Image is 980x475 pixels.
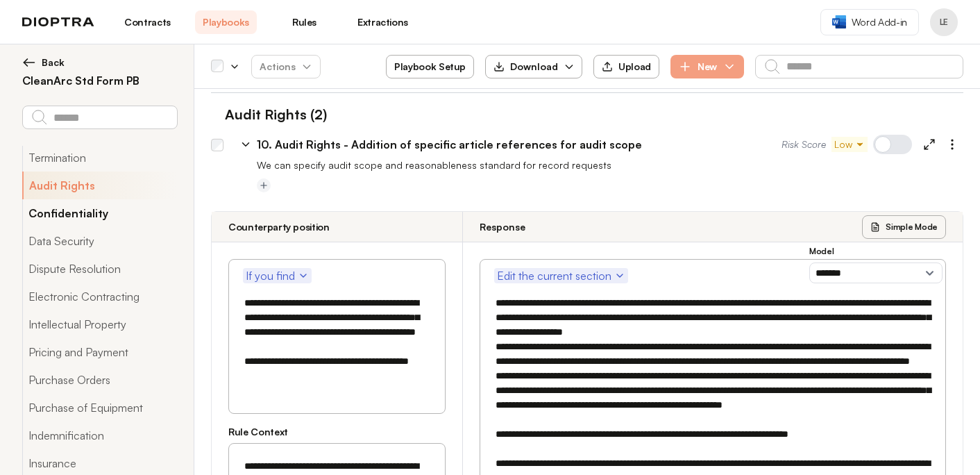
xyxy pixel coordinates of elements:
[117,10,178,34] a: Contracts
[493,60,558,74] div: Download
[831,137,868,152] button: Low
[243,268,312,283] button: If you find
[273,10,335,34] a: Rules
[22,227,177,255] button: Data Security
[22,283,177,310] button: Electronic Contracting
[480,220,525,234] h3: Response
[485,55,582,78] button: Download
[22,338,177,366] button: Pricing and Payment
[852,15,907,29] span: Word Add-in
[22,144,177,172] button: Termination
[22,366,177,394] button: Purchase Orders
[257,158,963,172] p: We can specify audit scope and reasonableness standard for record requests
[22,56,177,69] button: Back
[782,137,826,151] span: Risk Score
[809,262,943,283] select: Model
[494,268,628,283] button: Edit the current section
[22,310,177,338] button: Intellectual Property
[246,267,309,284] span: If you find
[42,56,65,69] span: Back
[228,220,330,234] h3: Counterparty position
[593,55,659,78] button: Upload
[211,104,327,125] h1: Audit Rights (2)
[257,136,642,153] p: 10. Audit Rights - Addition of specific article references for audit scope
[251,55,321,78] button: Actions
[22,17,94,27] img: logo
[22,422,177,449] button: Indemnification
[834,137,865,151] span: Low
[352,10,414,34] a: Extractions
[228,425,446,439] h3: Rule Context
[930,8,958,36] button: Profile menu
[211,60,223,73] div: Select all
[22,255,177,283] button: Dispute Resolution
[248,54,323,79] span: Actions
[22,172,177,199] button: Audit Rights
[22,72,177,89] h2: CleanArc Std Form PB
[832,15,846,28] img: word
[602,60,651,73] div: Upload
[22,394,177,422] button: Purchase of Equipment
[670,55,744,78] button: New
[22,56,36,69] img: left arrow
[195,10,257,34] a: Playbooks
[257,178,271,192] button: Add tag
[820,9,919,35] a: Word Add-in
[22,199,177,227] button: Confidentiality
[386,55,474,78] button: Playbook Setup
[809,246,943,257] h3: Model
[497,267,625,284] span: Edit the current section
[862,215,946,239] button: Simple Mode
